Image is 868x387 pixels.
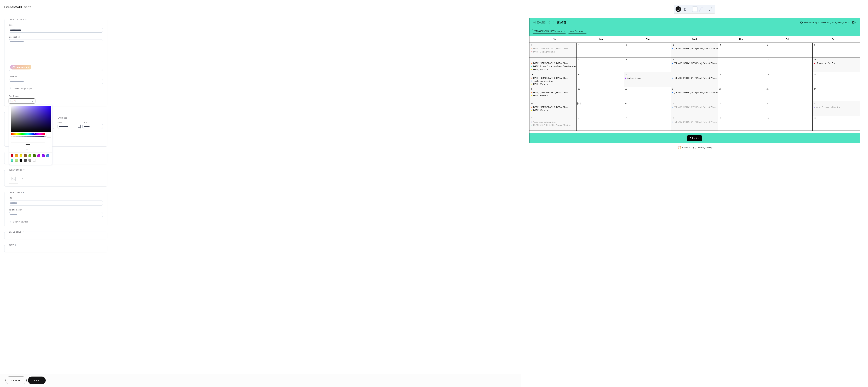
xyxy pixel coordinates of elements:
span: Event links [9,191,22,194]
div: [DATE] [DEMOGRAPHIC_DATA] Class [533,62,568,65]
div: 25 [719,88,722,90]
span: RSVP [9,243,14,247]
span: Date and time [9,110,24,114]
div: Bible Study (Men & Women) / Youth meet in MPB [671,91,718,94]
div: 3 [672,44,675,46]
a: Events [4,4,15,10]
div: Bible Study (Men & Women) / Youth meet in MPB [671,121,718,124]
div: 28 [530,102,533,105]
div: Sunday School Promotion Day / Grandparents Day [529,65,577,68]
span: Time [82,121,87,124]
div: Sunday Bible Class [529,47,577,50]
div: #50E3C2 [11,159,13,162]
span: Date [58,121,62,124]
div: 15th Annual Fish Fry [812,62,860,65]
div: 21 [530,88,533,90]
div: 11 [719,58,722,61]
div: 10 [672,58,675,61]
div: 7 [625,117,627,119]
div: 27 [813,88,816,90]
div: Seniors Group [627,77,641,80]
div: [DEMOGRAPHIC_DATA] Annual Meeting [533,124,571,127]
span: Categories [9,230,21,234]
div: [DATE] [DEMOGRAPHIC_DATA] Class [533,91,568,94]
div: 15th Annual Fish Fry [815,62,835,65]
div: Bible Study (Men & Women) / Youth meet in MPB [671,47,718,50]
button: Save [28,377,46,384]
div: 6 [578,117,580,119]
div: 17 [672,73,675,75]
a: [DOMAIN_NAME] [695,146,712,149]
span: / Add Event [15,4,31,10]
span: Open in new tab [13,220,28,224]
div: 2 [719,102,722,105]
div: 9 [719,117,722,119]
div: 30 [625,102,627,105]
div: Mon [579,36,625,43]
span: (GMT-05:00) [GEOGRAPHIC_DATA]/New_York [804,21,847,24]
div: First Responders Day [529,80,577,83]
div: [DATE] [DEMOGRAPHIC_DATA] Class [533,77,568,80]
span: Save [34,379,40,383]
div: Sunday Singing Worship [529,50,577,53]
div: 8 [672,117,675,119]
div: 13 [813,58,816,61]
div: #7ED321 [28,154,31,157]
div: 10 [766,117,769,119]
div: 1 [578,44,580,46]
div: Fri [764,36,810,43]
div: #9013FE [42,154,45,157]
div: 12 [766,58,769,61]
div: Wed [671,36,718,43]
div: Event color [9,94,35,98]
label: hex [11,149,45,150]
a: Cancel [5,377,27,384]
div: Thu [718,36,764,43]
div: Description [9,35,102,39]
div: End date [58,116,67,120]
div: Sunday Bible Class [529,77,577,80]
div: Sunday Worship [529,68,577,71]
div: Sunday Bible Class [529,106,577,109]
div: ; [9,174,18,184]
div: #8B572A [24,154,27,157]
div: 8 [578,58,580,61]
div: 22 [578,88,580,90]
div: #4A90E2 [46,154,49,157]
div: #9B9B9B [28,159,31,162]
div: Bible Study (Men & Women) / Youth meet in MPB [671,106,718,109]
div: 18 [719,73,722,75]
div: 19 [766,73,769,75]
div: [DATE] Singing Worship [533,50,555,53]
div: 15 [578,73,580,75]
div: Tue [625,36,671,43]
div: [DATE] [DEMOGRAPHIC_DATA] Class [533,47,568,50]
div: [DEMOGRAPHIC_DATA] Study (Men & Women) / Youth meet in MPB [674,47,739,50]
div: First Responders Day [533,80,553,83]
div: 29 [578,102,580,105]
div: ••• [4,232,107,239]
div: Bible Study (Men & Women) / Youth meet in MPB [671,77,718,80]
div: Sun [532,36,579,43]
div: Powered by [682,146,712,149]
div: Sunday Bible Class [529,91,577,94]
div: 2 [625,44,627,46]
div: #F5A623 [15,154,18,157]
div: [DATE] Worship [533,68,548,71]
div: Sunday Worship [529,83,577,86]
div: #FFFFFF [33,159,36,162]
div: [DATE] Worship [533,94,548,97]
div: Seniors Group [624,77,671,80]
div: 5 [530,117,533,119]
div: 9 [625,58,627,61]
div: Saluda Baptist Association Annual Meeting [529,124,577,127]
div: Men's Fellowship Meeting [815,106,840,109]
div: [DATE] School Promotion Day / Grandparents Day [533,65,580,68]
div: Bible Study (Men & Women) / Youth meet in MPB [671,62,718,65]
div: [DEMOGRAPHIC_DATA] Study (Men & Women) / Youth meet in MPB [674,62,739,65]
div: 5 [766,44,769,46]
div: Title [9,24,102,27]
div: 26 [766,88,769,90]
div: ••• [4,245,107,252]
div: [DATE] Worship [533,109,548,112]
